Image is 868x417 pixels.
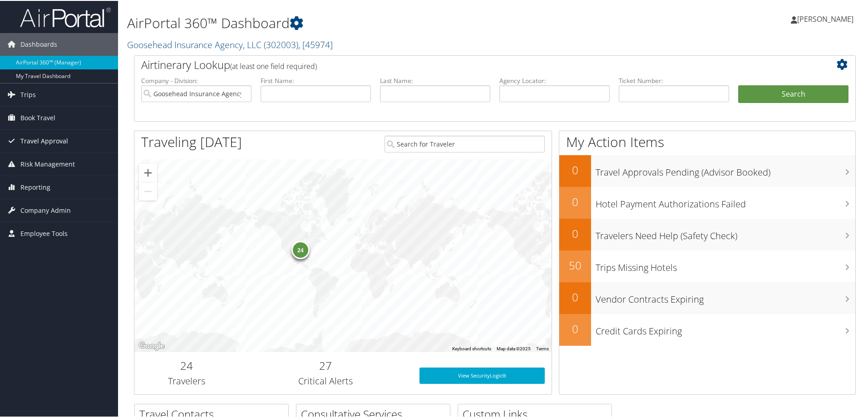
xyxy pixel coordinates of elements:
span: Trips [20,83,36,105]
span: Dashboards [20,32,57,55]
span: [PERSON_NAME] [797,13,853,23]
h2: 27 [246,357,406,373]
span: (at least one field required) [230,60,317,70]
a: Terms (opens in new tab) [536,345,549,350]
div: 24 [291,240,310,258]
button: Search [738,84,848,103]
label: Agency Locator: [499,75,610,84]
h2: 0 [559,193,591,209]
a: 0Travelers Need Help (Safety Check) [559,218,855,250]
a: 0Hotel Payment Authorizations Failed [559,186,855,218]
h1: My Action Items [559,132,855,151]
h3: Vendor Contracts Expiring [596,288,855,305]
span: , [ 45974 ] [298,38,333,50]
label: First Name: [261,75,371,84]
span: ( 302003 ) [264,38,298,50]
h3: Trips Missing Hotels [596,256,855,273]
span: Risk Management [20,152,75,175]
a: View SecurityLogic® [419,367,545,383]
a: 0Vendor Contracts Expiring [559,281,855,313]
a: 50Trips Missing Hotels [559,250,855,281]
h3: Travelers Need Help (Safety Check) [596,224,855,241]
img: airportal-logo.png [20,6,111,27]
a: 0Credit Cards Expiring [559,313,855,345]
label: Ticket Number: [619,75,729,84]
h2: 0 [559,162,591,177]
label: Company - Division: [141,75,252,84]
h3: Critical Alerts [246,374,406,387]
label: Last Name: [380,75,490,84]
h3: Hotel Payment Authorizations Failed [596,192,855,210]
a: 0Travel Approvals Pending (Advisor Booked) [559,154,855,186]
input: Search for Traveler [385,135,545,152]
a: Goosehead Insurance Agency, LLC [127,38,333,50]
a: [PERSON_NAME] [791,5,863,32]
h2: Airtinerary Lookup [141,56,789,72]
span: Employee Tools [20,221,68,244]
img: Google [137,339,167,351]
h3: Travel Approvals Pending (Advisor Booked) [596,161,855,178]
h2: 0 [559,289,591,304]
h2: 0 [559,320,591,336]
span: Travel Approval [20,129,68,152]
span: Map data ©2025 [497,345,531,350]
h3: Credit Cards Expiring [596,319,855,337]
button: Keyboard shortcuts [452,345,491,351]
h2: 24 [141,357,232,373]
button: Zoom in [139,163,157,181]
span: Company Admin [20,198,71,221]
h1: Traveling [DATE] [141,132,242,151]
h1: AirPortal 360™ Dashboard [127,13,617,32]
button: Zoom out [139,182,157,200]
a: Open this area in Google Maps (opens a new window) [137,339,167,351]
span: Book Travel [20,106,55,128]
h2: 50 [559,257,591,272]
h3: Travelers [141,374,232,387]
h2: 0 [559,225,591,240]
span: Reporting [20,175,50,198]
